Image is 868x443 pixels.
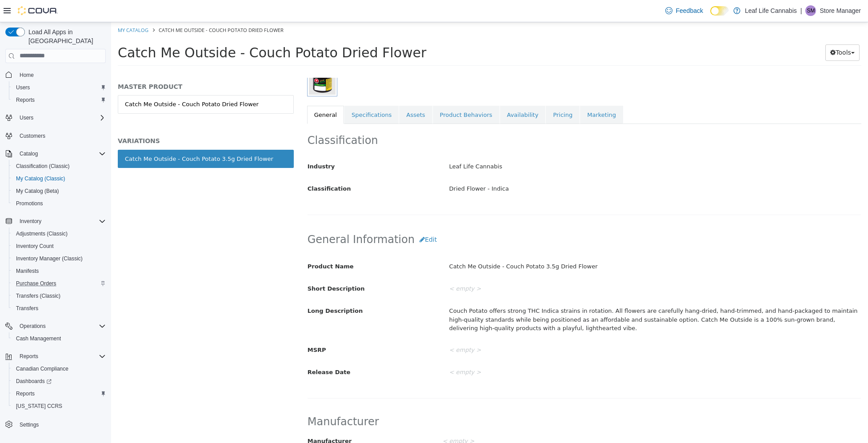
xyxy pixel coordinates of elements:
[196,263,254,270] span: Short Description
[676,6,703,15] span: Feedback
[12,82,106,93] span: Users
[7,23,315,38] span: Catch Me Outside - Couch Potato Dried Flower
[12,173,106,184] span: My Catalog (Classic)
[332,411,709,427] div: < empty >
[12,278,60,289] a: Purchase Orders
[16,280,56,287] span: Purchase Orders
[332,281,756,314] div: Couch Potato offers strong THC Indica strains in rotation. All flowers are carefully hang-dried, ...
[12,161,106,172] span: Classification (Classic)
[288,84,321,102] a: Assets
[332,137,756,152] div: Leaf Life Cannabis
[12,266,106,276] span: Manifests
[16,188,59,195] span: My Catalog (Beta)
[16,163,70,170] span: Classification (Classic)
[16,175,65,182] span: My Catalog (Classic)
[16,419,42,430] a: Settings
[20,218,41,225] span: Inventory
[16,305,38,312] span: Transfers
[12,266,42,276] a: Manifests
[9,363,109,375] button: Canadian Compliance
[9,332,109,345] button: Cash Management
[16,96,35,104] span: Reports
[14,132,162,141] div: Catch Me Outside - Couch Potato 3.5g Dried Flower
[662,2,707,20] a: Feedback
[805,5,816,16] div: Store Manager
[196,324,215,331] span: MSRP
[9,387,109,400] button: Reports
[20,323,46,330] span: Operations
[16,243,54,250] span: Inventory Count
[9,197,109,210] button: Promotions
[16,351,42,362] button: Reports
[12,228,71,239] a: Adjustments (Classic)
[12,241,106,251] span: Inventory Count
[9,252,109,265] button: Inventory Manager (Classic)
[12,198,106,209] span: Promotions
[196,415,240,422] span: Manufacturer
[16,216,106,227] span: Inventory
[16,200,43,207] span: Promotions
[9,240,109,252] button: Inventory Count
[9,302,109,315] button: Transfers
[12,388,38,399] a: Reports
[196,163,240,170] span: Classification
[9,290,109,302] button: Transfers (Classic)
[12,186,106,196] span: My Catalog (Beta)
[20,132,45,140] span: Customers
[2,129,109,142] button: Customers
[233,84,288,102] a: Specifications
[18,6,58,15] img: Cova
[20,353,38,360] span: Reports
[12,303,42,314] a: Transfers
[16,390,35,397] span: Reports
[7,73,183,92] a: Catch Me Outside - Couch Potato Dried Flower
[196,141,224,148] span: Industry
[25,28,106,45] span: Load All Apps in [GEOGRAPHIC_DATA]
[12,278,106,289] span: Purchase Orders
[16,403,62,410] span: [US_STATE] CCRS
[12,376,106,387] span: Dashboards
[12,333,64,344] a: Cash Management
[12,291,106,301] span: Transfers (Classic)
[9,81,109,94] button: Users
[16,70,37,80] a: Home
[469,84,512,102] a: Marketing
[12,253,106,264] span: Inventory Manager (Classic)
[322,84,388,102] a: Product Behaviors
[12,95,106,105] span: Reports
[800,5,802,16] p: |
[16,230,68,237] span: Adjustments (Classic)
[2,112,109,124] button: Users
[12,173,69,184] a: My Catalog (Classic)
[745,5,797,16] p: Leaf Life Cannabis
[20,72,34,79] span: Home
[196,393,750,407] h2: Manufacturer
[710,6,729,16] input: Dark Mode
[12,161,73,172] a: Classification (Classic)
[12,401,66,411] a: [US_STATE] CCRS
[714,22,748,39] button: Tools
[12,388,106,399] span: Reports
[9,375,109,387] a: Dashboards
[12,198,47,209] a: Promotions
[16,335,61,342] span: Cash Management
[12,291,64,301] a: Transfers (Classic)
[16,419,106,430] span: Settings
[196,209,750,226] h2: General Information
[12,228,106,239] span: Adjustments (Classic)
[16,321,106,331] span: Operations
[16,267,39,275] span: Manifests
[435,84,468,102] a: Pricing
[9,227,109,240] button: Adjustments (Classic)
[820,5,861,16] p: Store Manager
[16,321,49,331] button: Operations
[16,84,30,91] span: Users
[9,265,109,277] button: Manifests
[9,400,109,412] button: [US_STATE] CCRS
[20,114,33,121] span: Users
[196,84,233,102] a: General
[196,241,243,247] span: Product Name
[304,209,331,226] button: Edit
[332,320,756,336] div: < empty >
